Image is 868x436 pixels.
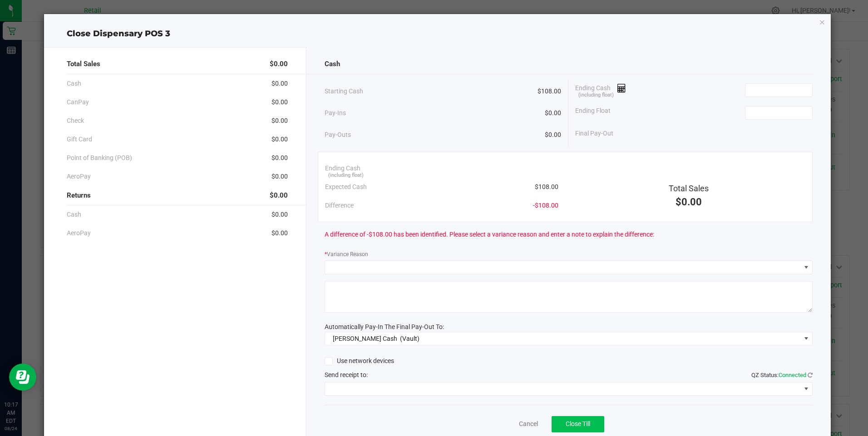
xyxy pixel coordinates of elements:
span: Close Till [566,420,590,427]
span: [PERSON_NAME] Cash [333,335,397,342]
div: Returns [67,186,287,205]
span: Send receipt to: [325,371,368,378]
span: $0.00 [270,59,288,69]
span: $0.00 [271,153,288,163]
span: (including float) [328,172,364,179]
span: CanPay [67,97,89,107]
span: AeroPay [67,172,91,181]
span: $0.00 [676,196,702,208]
span: (Vault) [400,335,419,342]
span: Pay-Outs [325,130,351,140]
span: $0.00 [545,108,561,118]
span: $0.00 [271,97,288,107]
span: $108.00 [538,87,561,96]
span: Cash [325,59,340,69]
span: $0.00 [271,210,288,219]
span: A difference of -$108.00 has been identified. Please select a variance reason and enter a note to... [325,230,654,239]
label: Use network devices [325,356,394,366]
span: Gift Card [67,135,92,144]
span: $0.00 [271,116,288,126]
iframe: Resource center [9,363,36,391]
span: Point of Banking (POB) [67,153,132,163]
span: Total Sales [67,59,100,69]
span: Ending Cash [325,164,360,173]
span: Pay-Ins [325,108,346,118]
span: Connected [779,372,806,378]
span: AeroPay [67,228,91,238]
span: Cash [67,210,81,219]
span: Check [67,116,84,126]
span: Total Sales [669,184,709,193]
span: Ending Cash [575,83,626,97]
span: Cash [67,79,81,88]
span: $0.00 [270,190,288,201]
span: $0.00 [271,135,288,144]
span: $0.00 [271,172,288,181]
span: -$108.00 [533,201,558,210]
div: Close Dispensary POS 3 [44,28,830,40]
span: QZ Status: [751,372,813,378]
span: $108.00 [535,182,558,192]
span: $0.00 [545,130,561,140]
span: Expected Cash [325,182,367,192]
span: (including float) [578,92,614,99]
span: Final Pay-Out [575,129,613,138]
span: Ending Float [575,106,611,120]
span: Automatically Pay-In The Final Pay-Out To: [325,323,444,330]
span: Starting Cash [325,87,363,96]
label: Variance Reason [325,250,368,258]
a: Cancel [519,419,538,429]
button: Close Till [552,416,604,432]
span: Difference [325,201,354,210]
span: $0.00 [271,228,288,238]
span: $0.00 [271,79,288,88]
